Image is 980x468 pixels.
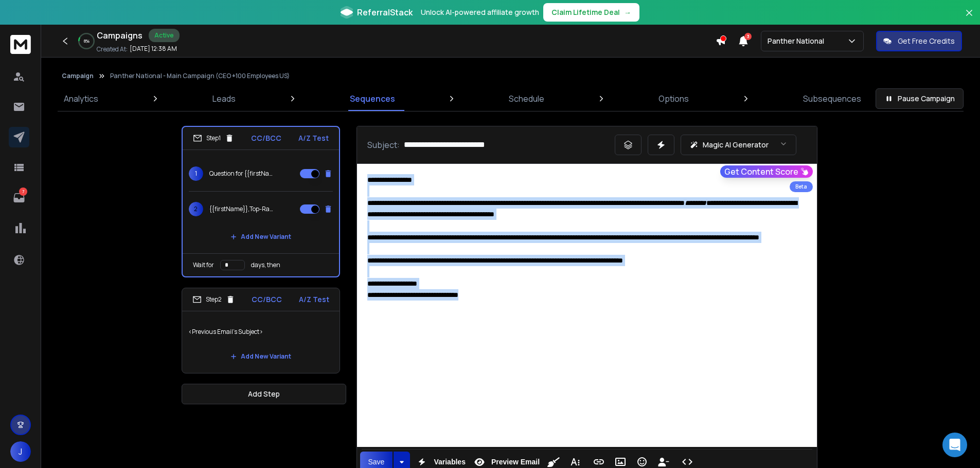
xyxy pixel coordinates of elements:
[251,133,281,143] p: CC/BCC
[149,29,180,42] div: Active
[193,134,234,143] div: Step 1
[509,92,544,105] p: Schedule
[193,261,214,269] p: Wait for
[212,92,236,105] p: Leads
[503,86,550,111] a: Schedule
[84,38,90,44] p: 8 %
[744,33,752,40] span: 3
[182,288,340,373] li: Step2CC/BCCA/Z Test<Previous Email's Subject>Add New Variant
[720,165,813,178] button: Get Content Score
[624,7,631,17] span: →
[182,384,346,404] button: Add Step
[357,6,413,18] span: ReferralStack
[298,133,329,143] p: A/Z Test
[432,458,468,466] span: Variables
[188,317,333,346] p: <Previous Email's Subject>
[222,346,299,367] button: Add New Variant
[189,166,203,181] span: 1
[703,140,769,150] p: Magic AI Generator
[209,170,275,178] p: Question for {{firstName}}
[898,36,955,46] p: Get Free Credits
[58,86,104,111] a: Analytics
[222,227,299,247] button: Add New Variant
[19,188,27,196] p: 7
[251,261,280,269] p: days, then
[350,92,395,105] p: Sequences
[790,181,813,192] div: Beta
[189,202,203,216] span: 2
[344,86,401,111] a: Sequences
[658,92,689,105] p: Options
[876,31,962,51] button: Get Free Credits
[97,45,128,53] p: Created At:
[10,441,31,462] button: J
[681,135,796,155] button: Magic AI Generator
[421,7,539,17] p: Unlock AI-powered affiliate growth
[209,205,275,213] p: {{firstName}},Top-Ranked Private Club Living
[367,139,400,151] p: Subject:
[130,45,177,53] p: [DATE] 12:38 AM
[489,458,542,466] span: Preview Email
[797,86,867,111] a: Subsequences
[252,294,282,305] p: CC/BCC
[543,3,639,22] button: Claim Lifetime Deal→
[192,295,235,304] div: Step 2
[182,126,340,277] li: Step1CC/BCCA/Z Test1Question for {{firstName}}2{{firstName}},Top-Ranked Private Club LivingAdd Ne...
[963,6,976,31] button: Close banner
[97,29,142,42] h1: Campaigns
[299,294,329,305] p: A/Z Test
[876,88,964,109] button: Pause Campaign
[64,92,98,105] p: Analytics
[206,86,242,111] a: Leads
[62,72,94,80] button: Campaign
[803,92,861,105] p: Subsequences
[652,86,695,111] a: Options
[9,188,29,208] a: 7
[768,36,828,46] p: Panther National
[110,72,290,80] p: Panther National - Main Campaign (CEO +100 Employees US)
[942,433,967,457] div: Open Intercom Messenger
